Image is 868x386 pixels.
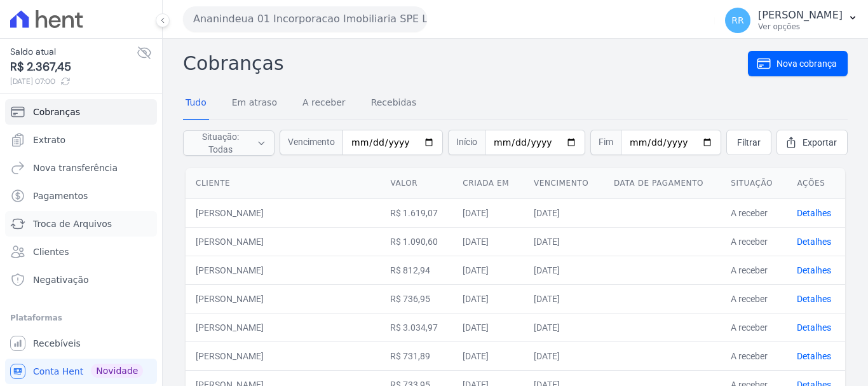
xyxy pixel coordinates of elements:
td: R$ 1.090,60 [380,227,452,256]
td: A receber [721,256,787,284]
td: [PERSON_NAME] [186,313,380,341]
a: Detalhes [797,322,831,333]
th: Data de pagamento [604,168,721,199]
button: Ananindeua 01 Incorporacao Imobiliaria SPE LTDA [183,6,427,32]
span: Situação: Todas [191,130,249,156]
td: R$ 3.034,97 [380,313,452,341]
a: Detalhes [797,294,831,304]
span: Vencimento [280,130,342,155]
td: [DATE] [524,341,604,370]
a: Nova transferência [5,155,157,181]
span: R$ 2.367,45 [10,59,137,76]
td: A receber [721,198,787,227]
td: [DATE] [452,256,524,284]
td: [PERSON_NAME] [186,227,380,256]
a: Extrato [5,127,157,153]
span: Troca de Arquivos [33,217,112,230]
span: Filtrar [737,136,761,149]
span: Nova cobrança [776,57,837,70]
td: A receber [721,341,787,370]
span: Cobranças [33,106,80,118]
th: Cliente [186,168,380,199]
td: [DATE] [452,313,524,341]
a: Tudo [183,87,209,120]
td: A receber [721,313,787,341]
a: A receber [300,87,348,120]
span: Fim [590,130,621,155]
span: Recebíveis [33,337,81,350]
td: [PERSON_NAME] [186,198,380,227]
td: A receber [721,284,787,313]
p: Ver opções [758,22,843,32]
h2: Cobranças [183,49,748,78]
th: Ações [787,168,845,199]
th: Situação [721,168,787,199]
a: Detalhes [797,351,831,361]
span: Nova transferência [33,162,118,174]
span: Negativação [33,273,89,286]
a: Conta Hent Novidade [5,359,157,384]
td: R$ 731,89 [380,341,452,370]
a: Pagamentos [5,183,157,209]
th: Vencimento [524,168,604,199]
span: Exportar [803,136,837,149]
a: Cobranças [5,99,157,125]
a: Clientes [5,239,157,265]
td: [DATE] [524,256,604,284]
td: [PERSON_NAME] [186,284,380,313]
button: Situação: Todas [183,130,275,156]
a: Exportar [776,130,848,155]
p: [PERSON_NAME] [758,9,843,22]
a: Nova cobrança [748,51,848,76]
td: [PERSON_NAME] [186,341,380,370]
span: Extrato [33,134,65,146]
a: Filtrar [726,130,771,155]
td: [DATE] [524,284,604,313]
td: [PERSON_NAME] [186,256,380,284]
td: R$ 812,94 [380,256,452,284]
td: [DATE] [524,198,604,227]
span: Início [448,130,485,155]
span: Clientes [33,245,69,258]
td: [DATE] [524,227,604,256]
span: RR [731,16,743,25]
a: Detalhes [797,237,831,247]
th: Valor [380,168,452,199]
td: R$ 1.619,07 [380,198,452,227]
span: Saldo atual [10,45,137,59]
a: Negativação [5,267,157,293]
a: Em atraso [229,87,280,120]
button: RR [PERSON_NAME] Ver opções [715,3,868,38]
td: A receber [721,227,787,256]
td: [DATE] [452,341,524,370]
td: R$ 736,95 [380,284,452,313]
span: Pagamentos [33,190,88,202]
td: [DATE] [524,313,604,341]
a: Detalhes [797,265,831,275]
td: [DATE] [452,198,524,227]
a: Recebíveis [5,331,157,356]
span: Conta Hent [33,365,83,378]
a: Troca de Arquivos [5,211,157,237]
div: Plataformas [10,310,152,326]
span: Novidade [91,364,143,378]
td: [DATE] [452,227,524,256]
a: Recebidas [369,87,419,120]
td: [DATE] [452,284,524,313]
span: [DATE] 07:00 [10,76,137,87]
th: Criada em [452,168,524,199]
a: Detalhes [797,208,831,218]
